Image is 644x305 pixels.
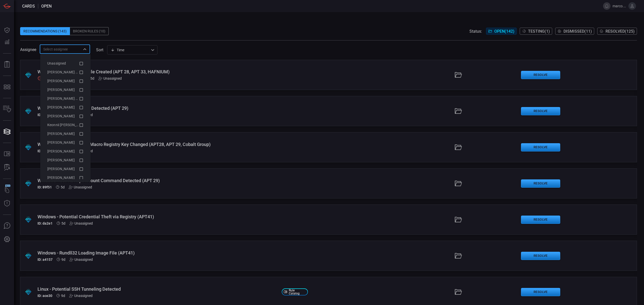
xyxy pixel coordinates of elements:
button: Inventory [1,103,13,115]
li: Marco Villarruel (Myself) [43,68,88,77]
button: Resolve [521,143,560,151]
div: Linux - Potential SSH Tunneling Detected [37,286,278,292]
li: Alejandro Castillo [43,77,88,85]
div: Unassigned [98,76,122,80]
li: Paul Nsonga [43,165,88,173]
button: Threat Intelligence [1,197,13,210]
div: Windows - Unusual Office Macro Registry Key Changed (APT28, APT 29, Cobalt Group) [37,142,278,147]
span: Dismissed ( 11 ) [563,29,592,34]
span: [PERSON_NAME] [47,79,75,83]
li: Nicholas Witte [43,156,88,165]
button: Wingman [1,184,13,196]
input: Select assignee [41,46,80,52]
li: Paul Patterson [43,173,88,182]
li: Mohammed Hasan [43,129,88,138]
span: Sep 21, 2025 7:17 AM [90,76,94,80]
div: Unassigned [69,258,93,262]
span: [PERSON_NAME] (Myself) [47,70,89,74]
button: Dashboard [1,24,13,36]
button: Reports [1,59,13,71]
div: Time [111,47,149,53]
button: Resolve [521,179,560,188]
span: [PERSON_NAME] [47,176,75,180]
h5: ID: 98673 [37,113,53,117]
li: Dashley Castellano [43,112,88,121]
li: Unassigned [43,59,88,68]
button: Dismissed(11) [555,28,594,35]
span: Resolved ( 125 ) [606,29,635,34]
div: Windows - Get-ADReplAccount Command Detected (APT 29) [37,178,278,183]
li: Bianca Reynolds [43,103,88,112]
span: Assignee [20,47,36,52]
div: Recommendations (143) [20,27,70,35]
span: Unassigned [47,61,66,65]
li: Mosaab Sadeia [43,138,88,147]
span: [PERSON_NAME] [47,132,75,136]
span: open [41,4,52,9]
span: Testing ( 1 ) [528,29,550,34]
div: Top Priority [37,76,62,81]
span: Status: [469,29,482,34]
button: Resolve [521,216,560,224]
span: Sep 21, 2025 7:15 AM [61,221,65,225]
button: Testing(1) [520,28,552,35]
span: Sep 17, 2025 2:48 AM [61,258,65,262]
div: Unassigned [69,185,92,189]
button: Rule Catalog [1,148,13,160]
button: Resolve [521,252,560,260]
span: [PERSON_NAME] [47,114,75,118]
span: [PERSON_NAME] [47,140,75,144]
h5: ID: ace30 [37,294,52,298]
span: [PERSON_NAME] ([PERSON_NAME]) [PERSON_NAME] Jr. [47,96,139,100]
button: Preferences [1,233,13,245]
span: Keonnii [PERSON_NAME] [47,123,87,127]
h5: ID: 89f51 [37,185,52,189]
span: marco.[PERSON_NAME] [613,4,626,8]
span: Cards [22,4,35,9]
li: Alfred (Preston) Venable Jr. [43,94,88,103]
span: [PERSON_NAME] [47,167,75,171]
button: ALERT ANALYSIS [1,162,13,174]
button: MITRE - Detection Posture [1,81,13,93]
div: Windows - Auditpol Usage Detected (APT 29) [37,106,278,111]
span: [PERSON_NAME] [47,88,75,92]
button: Open(142) [486,28,517,35]
h5: ID: da2e1 [37,221,53,225]
li: Nabeel Sohail [43,147,88,156]
div: Windows - Potential Credential Theft via Registry (APT41) [37,214,278,219]
span: [PERSON_NAME] [47,105,75,109]
span: Rule Catalog [289,289,306,295]
li: Alex Diaz [43,85,88,94]
div: Unassigned [69,294,93,298]
button: Ask Us A Question [1,220,13,232]
span: Sep 21, 2025 7:16 AM [61,185,65,189]
li: Keonnii Ashman [43,121,88,129]
div: Broken Rules (10) [70,27,109,35]
button: Resolve [521,71,560,79]
button: Cards [1,126,13,138]
div: Windows - Rundll32 Loading Image File (APT41) [37,250,278,256]
h5: ID: 8d52e [37,149,53,153]
span: [PERSON_NAME] [47,149,75,153]
button: Resolved(125) [597,28,637,35]
label: sort [96,47,103,52]
button: Resolve [521,288,560,296]
div: Windows - LSASS Dump File Created (APT 28, APT 33, HAFNIUM) [37,69,278,74]
button: Resolve [521,107,560,115]
span: Sep 17, 2025 2:45 AM [61,294,65,298]
div: Unassigned [69,221,93,225]
span: [PERSON_NAME] [47,158,75,162]
h5: ID: a4157 [37,258,53,262]
button: Close [81,46,88,53]
span: Open ( 142 ) [494,29,514,34]
button: Detections [1,36,13,48]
